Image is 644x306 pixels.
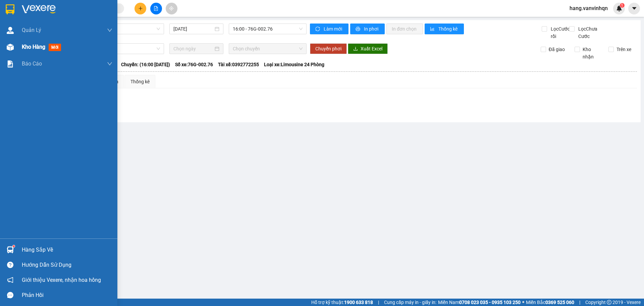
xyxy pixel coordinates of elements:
[20,39,80,44] strong: 0978 771155 - 0975 77 1155
[169,6,174,11] span: aim
[620,3,625,8] sup: 1
[576,25,610,40] span: Lọc Chưa Cước
[7,27,14,34] img: warehouse-icon
[121,61,170,68] span: Chuyến: (16:00 [DATE])
[22,290,112,300] div: Phản hồi
[150,3,162,14] button: file-add
[14,45,86,50] span: ----------------------------------------------
[607,300,611,305] span: copyright
[22,245,112,255] div: Hàng sắp về
[616,5,622,11] img: icon-new-feature
[138,6,143,11] span: plus
[386,24,423,34] button: In đơn chọn
[166,3,177,14] button: aim
[22,260,112,270] div: Hướng dẫn sử dụng
[425,24,464,34] button: bar-chartThống kê
[107,28,112,33] span: down
[526,299,574,306] span: Miền Bắc
[324,25,343,33] span: Làm mới
[30,26,71,31] strong: Tổng đài hỗ trợ:
[173,45,213,52] input: Chọn ngày
[350,24,385,34] button: printerIn phơi
[378,299,379,306] span: |
[154,6,158,11] span: file-add
[438,25,459,33] span: Thống kê
[218,61,259,68] span: Tài xế: 0392772255
[384,299,436,306] span: Cung cấp máy in - giấy in:
[579,299,580,306] span: |
[545,300,574,305] strong: 0369 525 060
[13,245,15,247] sup: 1
[2,33,99,38] strong: 0914 113 973 - 0982 113 973 - 0919 113 973 -
[430,27,436,32] span: bar-chart
[22,276,101,284] span: Giới thiệu Vexere, nhận hoa hồng
[7,262,13,268] span: question-circle
[628,3,640,14] button: caret-down
[7,292,13,298] span: message
[107,61,112,67] span: down
[22,59,42,68] span: Báo cáo
[364,25,379,33] span: In phơi
[18,3,83,18] strong: [PERSON_NAME] ([GEOGRAPHIC_DATA])
[22,44,45,50] span: Kho hàng
[614,46,634,53] span: Trên xe
[348,43,388,54] button: downloadXuất Excel
[344,300,373,305] strong: 1900 633 818
[49,44,61,51] span: mới
[233,24,303,34] span: 16:00 - 76G-002.76
[173,25,213,33] input: 13/10/2025
[233,44,303,54] span: Chọn chuyến
[315,27,321,32] span: sync
[459,300,521,305] strong: 0708 023 035 - 0935 103 250
[546,46,568,53] span: Đã giao
[310,43,347,54] button: Chuyển phơi
[264,61,324,68] span: Loại xe: Limousine 24 Phòng
[580,46,603,60] span: Kho nhận
[135,3,146,14] button: plus
[438,299,521,306] span: Miền Nam
[130,78,150,85] div: Thống kê
[7,44,14,51] img: warehouse-icon
[175,61,213,68] span: Số xe: 76G-002.76
[310,24,348,34] button: syncLàm mới
[548,25,571,40] span: Lọc Cước rồi
[356,27,361,32] span: printer
[6,4,14,14] img: logo-vxr
[311,299,373,306] span: Hỗ trợ kỹ thuật:
[631,5,637,11] span: caret-down
[564,4,613,12] span: hang.vanvinhqn
[22,26,41,34] span: Quản Lý
[621,3,623,8] span: 1
[522,301,524,304] span: ⚪️
[7,277,13,283] span: notification
[7,246,14,253] img: warehouse-icon
[7,60,14,68] img: solution-icon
